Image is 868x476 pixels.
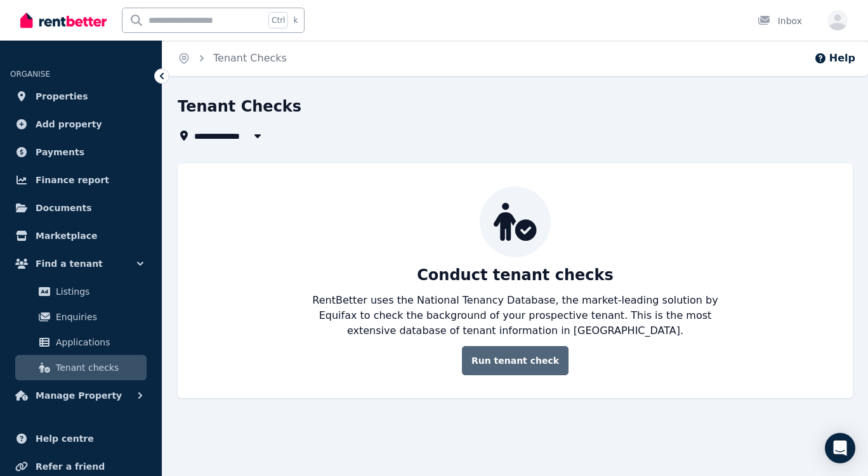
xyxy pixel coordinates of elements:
[36,256,103,271] span: Find a tenant
[758,15,802,27] div: Inbox
[36,228,97,243] span: Marketplace
[20,11,107,30] img: RentBetter
[178,96,301,117] h1: Tenant Checks
[10,139,152,165] a: Payments
[213,52,287,64] a: Tenant Checks
[10,70,50,79] span: ORGANISE
[825,433,855,463] div: Open Intercom Messenger
[293,15,298,25] span: k
[10,84,152,109] a: Properties
[10,223,152,248] a: Marketplace
[36,145,84,160] span: Payments
[36,89,88,104] span: Properties
[56,309,141,325] span: Enquiries
[814,51,855,66] button: Help
[462,346,569,375] a: Run tenant check
[417,265,614,285] p: Conduct tenant checks
[56,284,141,299] span: Listings
[36,200,92,215] span: Documents
[10,112,152,137] a: Add property
[36,172,109,188] span: Finance report
[268,12,288,29] span: Ctrl
[15,279,147,304] a: Listings
[10,167,152,193] a: Finance report
[10,426,152,451] a: Help centre
[10,383,152,408] button: Manage Property
[15,330,147,355] a: Applications
[36,459,105,474] span: Refer a friend
[302,293,728,338] p: RentBetter uses the National Tenancy Database, the market-leading solution by Equifax to check th...
[10,195,152,221] a: Documents
[36,388,122,403] span: Manage Property
[15,304,147,330] a: Enquiries
[36,431,94,446] span: Help centre
[36,117,102,132] span: Add property
[15,355,147,380] a: Tenant checks
[56,335,141,350] span: Applications
[162,41,302,76] nav: Breadcrumb
[56,360,141,375] span: Tenant checks
[10,251,152,276] button: Find a tenant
